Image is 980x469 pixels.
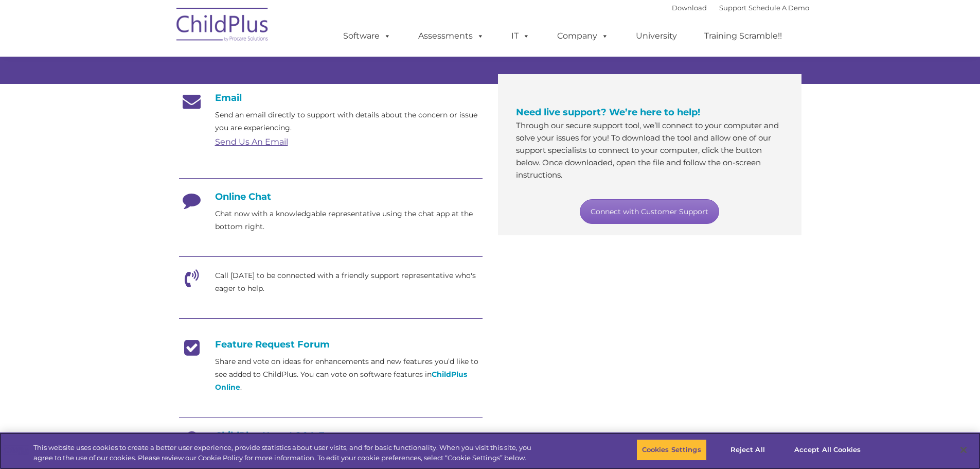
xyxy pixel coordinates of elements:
a: Send Us An Email [215,137,288,147]
button: Cookies Settings [636,439,707,461]
img: ChildPlus by Procare Solutions [171,1,274,52]
h4: ChildPlus Users' Q&A Forum [179,430,483,441]
h4: Feature Request Forum [179,339,483,350]
button: Accept All Cookies [789,439,866,461]
a: University [626,26,687,46]
p: Send an email directly to support with details about the concern or issue you are experiencing. [215,109,483,134]
a: Download [672,4,707,12]
button: Reject All [716,439,780,461]
a: Support [719,4,746,12]
a: Company [547,26,619,46]
span: Need live support? We’re here to help! [516,107,700,118]
a: IT [501,26,540,46]
a: Assessments [408,26,494,46]
a: Connect with Customer Support [580,199,719,224]
font: | [672,4,809,12]
h4: Email [179,92,483,103]
h4: Online Chat [179,191,483,202]
p: Through our secure support tool, we’ll connect to your computer and solve your issues for you! To... [516,119,783,181]
a: Schedule A Demo [749,4,809,12]
p: Chat now with a knowledgable representative using the chat app at the bottom right. [215,207,483,233]
div: This website uses cookies to create a better user experience, provide statistics about user visit... [33,443,539,463]
button: Close [952,439,975,461]
p: Share and vote on ideas for enhancements and new features you’d like to see added to ChildPlus. Y... [215,355,483,394]
a: Training Scramble!! [694,26,792,46]
a: ChildPlus Online [215,370,467,392]
p: Call [DATE] to be connected with a friendly support representative who's eager to help. [215,269,483,295]
a: Software [333,26,401,46]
